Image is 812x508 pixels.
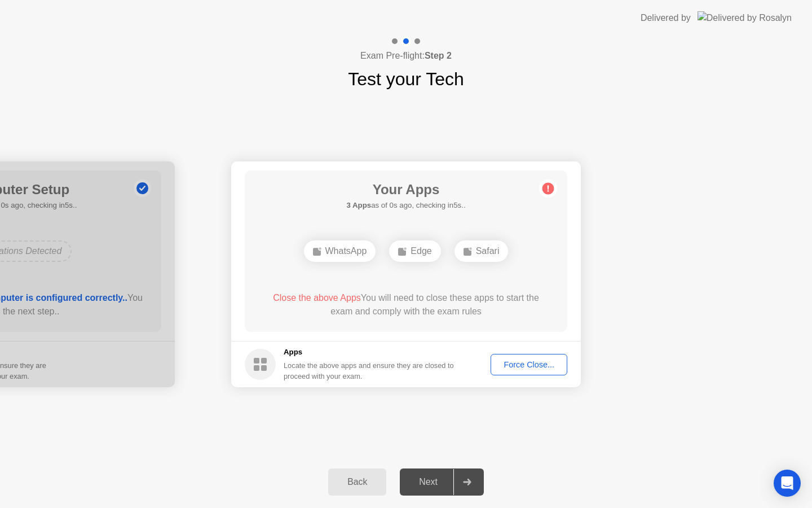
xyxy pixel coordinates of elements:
[304,240,376,262] div: WhatsApp
[495,360,563,369] div: Force Close...
[641,11,691,25] div: Delivered by
[261,291,551,318] div: You will need to close these apps to start the exam and comply with the exam rules
[328,468,386,496] button: Back
[425,51,452,60] b: Step 2
[491,354,567,375] button: Force Close...
[346,179,465,200] h1: Your Apps
[400,468,484,496] button: Next
[346,201,371,209] b: 3 Apps
[389,240,440,262] div: Edge
[284,347,454,358] h5: Apps
[454,240,509,262] div: Safari
[360,49,452,63] h4: Exam Pre-flight:
[332,477,383,487] div: Back
[403,477,453,487] div: Next
[698,11,792,24] img: Delivered by Rosalyn
[273,293,361,303] span: Close the above Apps
[774,470,801,497] div: Open Intercom Messenger
[284,360,454,382] div: Locate the above apps and ensure they are closed to proceed with your exam.
[346,200,465,211] h5: as of 0s ago, checking in5s..
[348,65,464,93] h1: Test your Tech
